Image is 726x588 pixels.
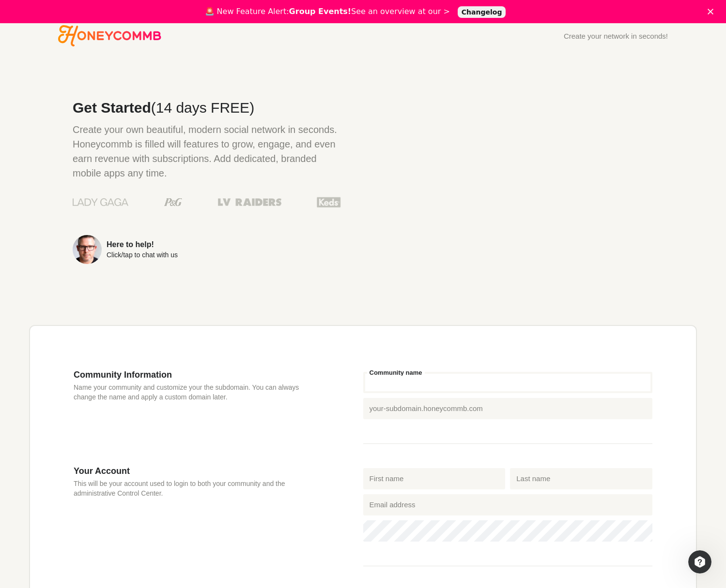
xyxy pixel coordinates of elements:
label: Community name [367,369,425,376]
img: Keds [317,196,341,208]
input: First name [363,468,506,489]
a: Here to help!Click/tap to chat with us [73,235,341,264]
div: 🚨 New Feature Alert: See an overview at our > [205,7,450,16]
input: Email address [363,494,653,515]
b: Group Events! [289,7,352,16]
img: Procter & Gamble [164,198,182,206]
input: Last name [510,468,652,489]
div: Click/tap to chat with us [107,251,178,258]
p: This will be your account used to login to both your community and the administrative Control Cen... [74,479,305,498]
iframe: Intercom live chat [688,550,711,573]
a: Changelog [458,6,506,18]
div: Close [708,9,717,15]
h3: Community Information [74,369,305,380]
span: (14 days FREE) [151,100,254,116]
div: Here to help! [107,241,178,249]
div: Create your network in seconds! [564,32,668,40]
p: Create your own beautiful, modern social network in seconds. Honeycommb is filled will features t... [73,122,341,180]
p: Name your community and customize your the subdomain. You can always change the name and apply a ... [74,382,305,402]
img: Sean [73,235,102,264]
svg: Honeycommb [58,25,161,46]
input: Community name [363,372,653,393]
input: your-subdomain.honeycommb.com [363,398,653,419]
a: Go to Honeycommb homepage [58,25,161,46]
h2: Get Started [73,101,341,115]
img: Las Vegas Raiders [218,198,281,206]
h3: Your Account [74,466,305,476]
img: Lady Gaga [73,195,128,209]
